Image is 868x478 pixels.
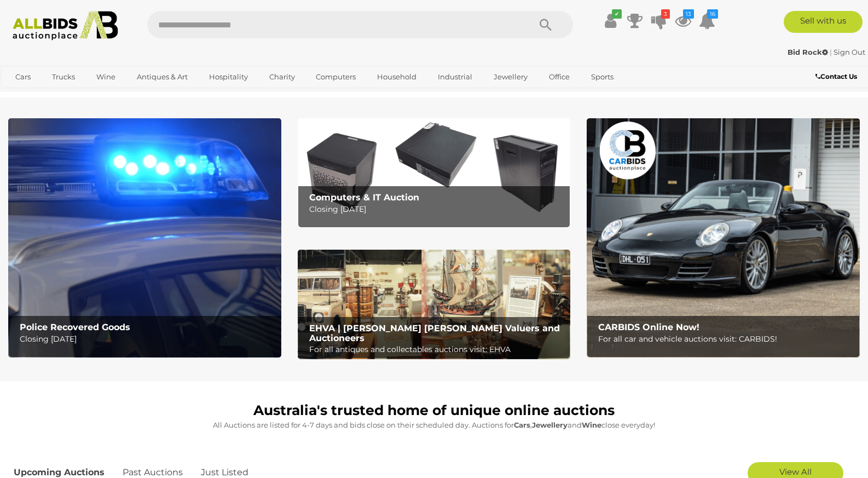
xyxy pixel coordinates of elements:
[20,332,275,346] p: Closing [DATE]
[788,48,830,56] a: Bid Rock
[431,68,479,86] a: Industrial
[8,118,281,358] a: Police Recovered Goods Police Recovered Goods Closing [DATE]
[370,68,424,86] a: Household
[603,11,619,31] a: ✔
[707,9,718,19] i: 16
[298,118,571,227] a: Computers & IT Auction Computers & IT Auction Closing [DATE]
[612,9,622,19] i: ✔
[815,71,860,83] a: Contact Us
[8,118,281,358] img: Police Recovered Goods
[584,68,621,86] a: Sports
[298,118,571,227] img: Computers & IT Auction
[262,68,302,86] a: Charity
[784,11,863,33] a: Sell with us
[8,68,38,86] a: Cars
[532,421,568,429] strong: Jewellery
[309,343,565,356] p: For all antiques and collectables auctions visit: EHVA
[651,11,667,31] a: 3
[788,48,828,56] strong: Bid Rock
[582,421,601,429] strong: Wine
[830,48,832,56] span: |
[202,68,255,86] a: Hospitality
[683,9,694,19] i: 13
[14,419,854,431] p: All Auctions are listed for 4-7 days and bids close on their scheduled day. Auctions for , and cl...
[298,250,571,359] a: EHVA | Evans Hastings Valuers and Auctioneers EHVA | [PERSON_NAME] [PERSON_NAME] Valuers and Auct...
[514,421,530,429] strong: Cars
[661,9,670,19] i: 3
[309,323,560,343] b: EHVA | [PERSON_NAME] [PERSON_NAME] Valuers and Auctioneers
[298,250,571,359] img: EHVA | Evans Hastings Valuers and Auctioneers
[598,332,854,346] p: For all car and vehicle auctions visit: CARBIDS!
[309,68,363,86] a: Computers
[699,11,715,31] a: 16
[815,72,857,80] b: Contact Us
[779,467,812,477] span: View All
[518,11,573,38] button: Search
[542,68,577,86] a: Office
[598,322,699,332] b: CARBIDS Online Now!
[487,68,535,86] a: Jewellery
[834,48,865,56] a: Sign Out
[20,322,130,332] b: Police Recovered Goods
[14,403,854,418] h1: Australia's trusted home of unique online auctions
[587,118,860,358] img: CARBIDS Online Now!
[309,192,419,203] b: Computers & IT Auction
[8,87,100,105] a: [GEOGRAPHIC_DATA]
[89,68,123,86] a: Wine
[587,118,860,358] a: CARBIDS Online Now! CARBIDS Online Now! For all car and vehicle auctions visit: CARBIDS!
[7,11,124,41] img: Allbids.com.au
[309,203,565,216] p: Closing [DATE]
[130,68,195,86] a: Antiques & Art
[45,68,82,86] a: Trucks
[675,11,691,31] a: 13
